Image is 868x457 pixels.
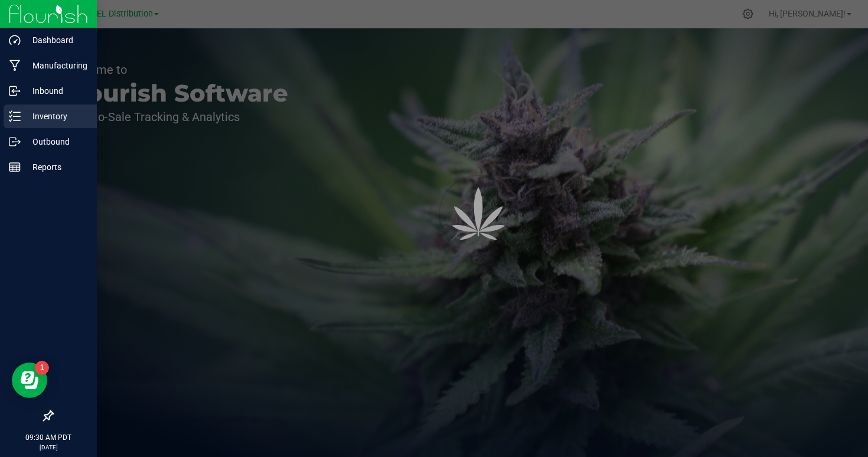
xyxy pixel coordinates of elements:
inline-svg: Outbound [9,136,21,148]
p: Dashboard [21,33,92,47]
p: Manufacturing [21,58,92,73]
p: [DATE] [5,443,92,452]
inline-svg: Dashboard [9,34,21,46]
iframe: Resource center unread badge [35,361,49,375]
p: Inbound [21,84,92,98]
inline-svg: Manufacturing [9,60,21,71]
inline-svg: Reports [9,161,21,173]
p: Inventory [21,109,92,123]
p: 09:30 AM PDT [5,432,92,443]
p: Reports [21,160,92,174]
p: Outbound [21,135,92,149]
inline-svg: Inventory [9,110,21,122]
iframe: Resource center [12,363,47,398]
inline-svg: Inbound [9,85,21,97]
